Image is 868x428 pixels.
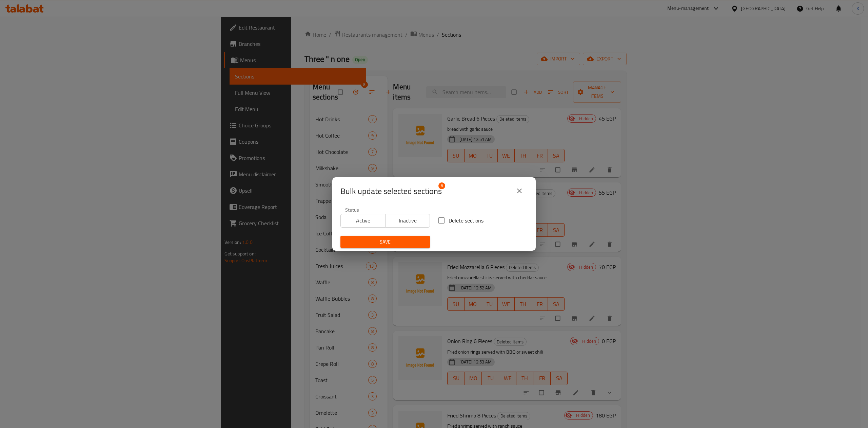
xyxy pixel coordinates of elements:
[340,236,430,248] button: Save
[346,238,425,246] span: Save
[340,214,386,228] button: Active
[449,216,484,225] span: Delete sections
[385,214,430,228] button: Inactive
[343,216,383,226] span: Active
[438,182,445,189] span: 8
[388,216,428,226] span: Inactive
[340,186,442,197] span: Selected section count
[511,183,528,199] button: close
